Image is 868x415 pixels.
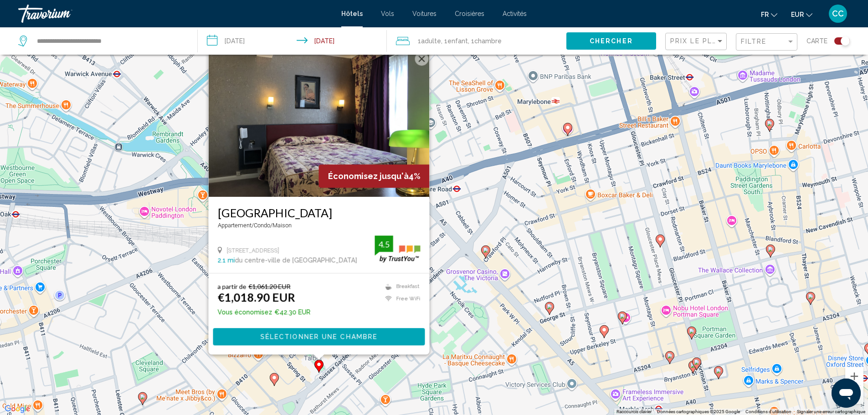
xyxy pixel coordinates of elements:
[213,328,425,345] button: Sélectionner une chambre
[217,206,420,220] a: [GEOGRAPHIC_DATA]
[566,32,656,49] button: Chercher
[217,282,246,290] span: a partir de
[341,10,363,17] a: Hôtels
[226,247,279,254] span: [STREET_ADDRESS]
[441,35,468,47] span: , 1
[590,38,633,45] span: Chercher
[418,35,441,47] span: 1
[328,171,408,181] span: Économisez jusqu'à
[832,9,844,18] span: CC
[217,290,295,304] ins: €1,018.90 EUR
[616,409,652,415] button: Raccourcis clavier
[387,27,566,55] button: Travelers: 1 adult, 1 child
[217,308,310,316] p: €42.30 EUR
[217,256,235,264] span: 2.1 mi
[217,308,272,316] span: Vous économisez
[761,11,769,18] span: fr
[761,8,777,21] button: Change language
[260,333,377,341] span: Sélectionner une chambre
[741,38,767,45] span: Filtre
[791,8,812,21] button: Change currency
[827,37,850,45] button: Toggle map
[18,5,332,23] a: Travorium
[375,236,420,262] img: trustyou-badge.svg
[503,10,527,17] a: Activités
[468,35,502,47] span: , 1
[826,4,850,23] button: User Menu
[217,222,420,229] div: null star Hotel
[248,282,290,290] del: €1,061.20 EUR
[198,27,386,55] button: Check-in date: Feb 16, 2026 Check-out date: Feb 20, 2026
[797,409,865,414] a: Signaler une erreur cartographique
[845,367,863,385] button: Zoom avant
[474,37,502,45] span: Chambre
[213,333,425,340] a: Sélectionner une chambre
[375,239,393,250] div: 4.5
[455,10,484,17] a: Croisières
[2,403,32,415] a: Ouvrir cette zone dans Google Maps (dans une nouvelle fenêtre)
[745,409,791,414] a: Conditions d'utilisation (s'ouvre dans un nouvel onglet)
[235,256,357,264] span: du centre-ville de [GEOGRAPHIC_DATA]
[791,11,804,18] span: EUR
[832,379,861,408] iframe: Bouton de lancement de la fenêtre de messagerie
[657,409,740,414] span: Données cartographiques ©2025 Google
[381,10,394,17] a: Vols
[736,33,797,51] button: Filter
[806,35,827,47] span: Carte
[217,222,291,229] span: Appartement/Condo/Maison
[670,37,741,45] span: Prix le plus bas
[380,295,420,302] li: Free WiFi
[421,37,441,45] span: Adulte
[2,403,32,415] img: Google
[208,51,429,197] img: Hotel image
[318,164,429,188] div: 4%
[447,37,468,45] span: Enfant
[412,10,437,17] a: Voitures
[670,38,724,46] mat-select: Sort by
[415,52,428,66] button: Fermer
[380,282,420,290] li: Breakfast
